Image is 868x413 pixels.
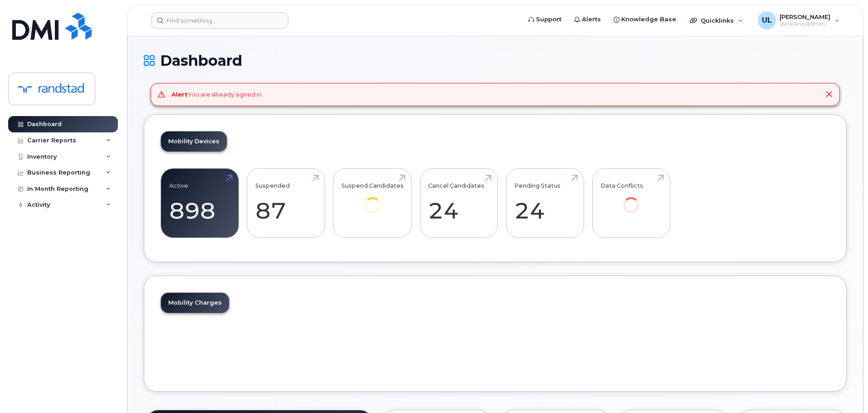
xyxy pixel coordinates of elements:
a: Mobility Devices [161,131,227,151]
a: Pending Status 24 [514,173,575,233]
a: Suspend Candidates [341,173,404,225]
a: Active 898 [169,173,230,233]
a: Suspended 87 [255,173,317,233]
strong: Alert [171,91,188,98]
a: Cancel Candidates 24 [428,173,489,233]
h1: Dashboard [144,53,847,68]
a: Data Conflicts [600,173,662,225]
a: Mobility Charges [161,293,229,313]
div: You are already signed in. [171,90,263,99]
